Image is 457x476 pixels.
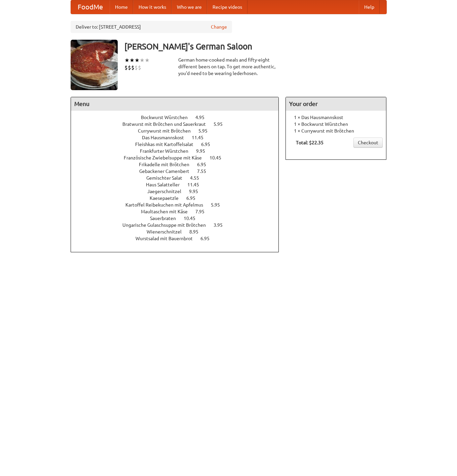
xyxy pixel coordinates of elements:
li: $ [124,64,128,71]
span: 6.95 [201,142,217,147]
span: 5.95 [211,202,227,208]
span: Kaesepaetzle [150,195,185,201]
span: 4.55 [190,175,206,181]
a: Das Hausmannskost 11.45 [142,135,216,140]
a: Bratwurst mit Brötchen und Sauerkraut 5.95 [122,121,235,127]
li: 1 × Currywurst mit Brötchen [289,127,383,134]
span: 6.95 [200,236,216,241]
li: $ [131,64,135,71]
span: 11.45 [192,135,210,140]
span: 5.95 [198,128,214,134]
span: Bockwurst Würstchen [141,115,194,120]
li: ★ [129,57,135,64]
li: ★ [135,57,140,64]
a: Change [211,24,227,30]
a: Wurstsalad mit Bauernbrot 6.95 [136,236,222,241]
a: Help [359,0,380,14]
span: Jaegerschnitzel [147,189,188,194]
img: angular.jpg [71,40,118,90]
a: Sauerbraten 10.45 [150,216,208,221]
span: 6.95 [197,162,213,167]
a: Fleishkas mit Kartoffelsalat 6.95 [135,142,223,147]
span: Kartoffel Reibekuchen mit Apfelmus [125,202,210,208]
span: 3.95 [214,222,229,228]
span: Bratwurst mit Brötchen und Sauerkraut [122,121,213,127]
span: 7.95 [195,209,211,214]
a: FoodMe [71,0,110,14]
li: ★ [145,57,150,64]
a: Kartoffel Reibekuchen mit Apfelmus 5.95 [125,202,232,208]
span: 8.95 [189,229,205,234]
span: 6.95 [186,195,202,201]
span: 11.45 [187,182,206,187]
span: 4.95 [195,115,211,120]
li: ★ [124,57,129,64]
a: Checkout [353,138,383,148]
a: Bockwurst Würstchen 4.95 [141,115,217,120]
a: Currywurst mit Brötchen 5.95 [138,128,220,134]
div: Deliver to: [STREET_ADDRESS] [71,21,232,33]
h4: Menu [71,97,279,111]
span: 9.95 [189,189,205,194]
span: 5.95 [214,121,229,127]
li: $ [128,64,131,71]
span: Gemischter Salat [146,175,189,181]
span: Frikadelle mit Brötchen [139,162,196,167]
span: 9.95 [196,148,212,154]
a: Ungarische Gulaschsuppe mit Brötchen 3.95 [122,222,235,228]
span: Maultaschen mit Käse [141,209,194,214]
a: Haus Salatteller 11.45 [146,182,212,187]
span: Wurstsalad mit Bauernbrot [136,236,199,241]
a: Maultaschen mit Käse 7.95 [141,209,217,214]
h3: [PERSON_NAME]'s German Saloon [124,40,387,53]
span: 10.45 [184,216,202,221]
span: Haus Salatteller [146,182,186,187]
li: $ [138,64,141,71]
span: Gebackener Camenbert [139,169,196,174]
a: Frankfurter Würstchen 9.95 [140,148,218,154]
span: Wienerschnitzel [147,229,188,234]
span: Frankfurter Würstchen [140,148,195,154]
a: How it works [133,0,172,14]
span: 10.45 [210,155,228,160]
a: Gemischter Salat 4.55 [146,175,212,181]
li: $ [135,64,138,71]
li: 1 × Das Hausmannskost [289,114,383,121]
span: Fleishkas mit Kartoffelsalat [135,142,200,147]
a: Kaesepaetzle 6.95 [150,195,208,201]
h4: Your order [286,97,386,111]
a: Französische Zwiebelsuppe mit Käse 10.45 [124,155,234,160]
a: Recipe videos [207,0,247,14]
span: Currywurst mit Brötchen [138,128,197,134]
div: German home-cooked meals and fifty-eight different beers on tap. To get more authentic, you'd nee... [178,57,279,77]
a: Frikadelle mit Brötchen 6.95 [139,162,219,167]
a: Who we are [172,0,207,14]
li: 1 × Bockwurst Würstchen [289,121,383,127]
span: Ungarische Gulaschsuppe mit Brötchen [122,222,213,228]
a: Gebackener Camenbert 7.55 [139,169,219,174]
a: Wienerschnitzel 8.95 [147,229,211,234]
span: Sauerbraten [150,216,183,221]
span: Französische Zwiebelsuppe mit Käse [124,155,208,160]
span: 7.55 [197,169,213,174]
span: Das Hausmannskost [142,135,191,140]
a: Home [110,0,133,14]
li: ★ [140,57,145,64]
b: Total: $22.35 [296,140,323,145]
a: Jaegerschnitzel 9.95 [147,189,211,194]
